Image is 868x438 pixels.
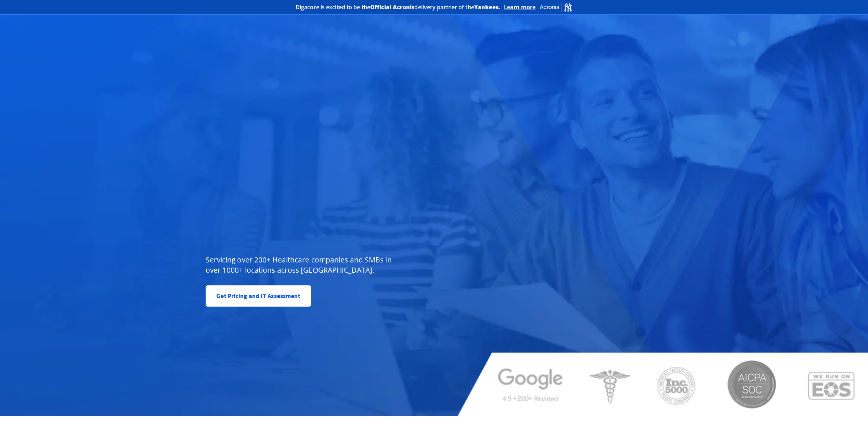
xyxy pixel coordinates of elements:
b: Yankees. [474,3,501,11]
a: Get Pricing and IT Assessment [206,285,311,307]
span: Get Pricing and IT Assessment [216,289,301,303]
a: Learn more [504,4,536,11]
p: Servicing over 200+ Healthcare companies and SMBs in over 1000+ locations across [GEOGRAPHIC_DATA]. [206,255,397,275]
h2: Digacore is excited to be the delivery partner of the [296,4,501,10]
b: Official Acronis [370,3,415,11]
img: Acronis [539,2,573,12]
